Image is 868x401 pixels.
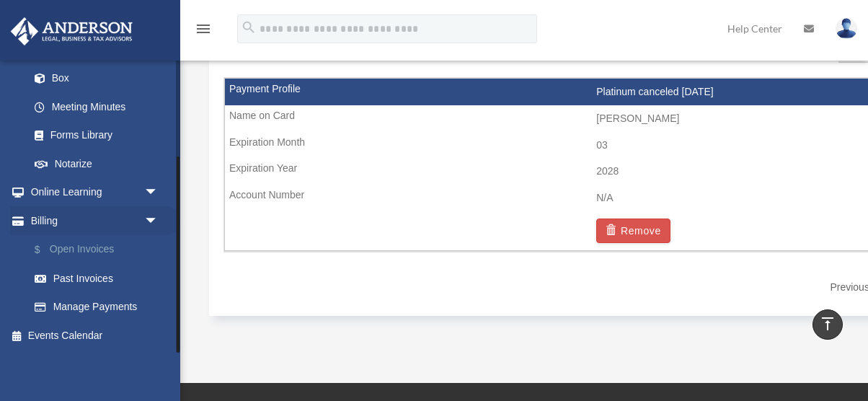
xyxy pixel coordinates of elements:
[241,19,257,35] i: search
[10,206,180,235] a: Billingarrow_drop_down
[10,321,180,350] a: Events Calendar
[195,25,212,38] a: menu
[20,121,180,150] a: Forms Library
[596,219,670,243] button: Remove
[43,241,50,259] span: $
[195,20,212,38] i: menu
[6,17,137,45] img: Anderson Advisors Platinum Portal
[836,18,857,39] img: User Pic
[20,64,180,93] a: Box
[20,264,180,293] a: Past Invoices
[144,178,173,208] span: arrow_drop_down
[144,206,173,236] span: arrow_drop_down
[812,309,843,340] a: vertical_align_top
[819,315,836,332] i: vertical_align_top
[20,92,180,121] a: Meeting Minutes
[20,149,180,178] a: Notarize
[20,235,180,265] a: $Open Invoices
[20,293,173,322] a: Manage Payments
[10,178,180,207] a: Online Learningarrow_drop_down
